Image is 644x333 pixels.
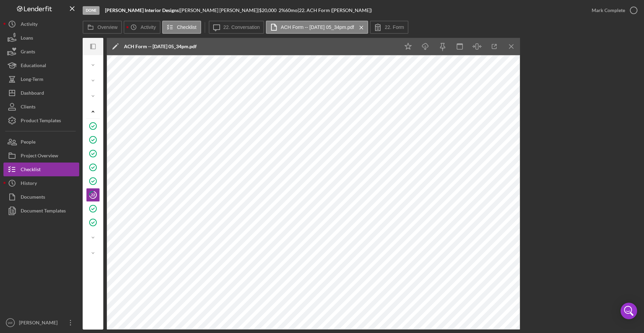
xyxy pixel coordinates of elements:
div: 2 % [279,8,285,13]
button: Project Overview [3,149,79,163]
div: Long-Term [21,72,43,88]
div: People [21,135,35,150]
div: Checklist [21,163,41,178]
label: ACH Form -- [DATE] 05_34pm.pdf [281,24,354,30]
label: Checklist [177,24,197,30]
button: Long-Term [3,72,79,86]
div: Open Intercom Messenger [621,303,637,319]
div: Project Overview [21,149,58,164]
button: Loans [3,31,79,45]
div: Documents [21,190,45,206]
button: WF[PERSON_NAME] [3,316,79,330]
div: Loans [21,31,33,46]
div: Mark Complete [592,3,625,17]
div: Grants [21,45,35,60]
button: Educational [3,59,79,72]
button: 22. Conversation [209,21,264,34]
button: Clients [3,100,79,114]
div: | 22. ACH Form ([PERSON_NAME]) [298,8,372,13]
div: Activity [21,17,38,33]
div: Product Templates [21,114,61,129]
button: Checklist [162,21,201,34]
div: History [21,176,37,192]
button: ACH Form -- [DATE] 05_34pm.pdf [266,21,368,34]
div: Document Templates [21,204,66,219]
div: $20,000 [259,8,279,13]
text: WF [8,321,13,325]
button: Documents [3,190,79,204]
div: | [105,8,180,13]
button: Grants [3,45,79,59]
button: Product Templates [3,114,79,127]
div: Done [83,6,100,15]
button: History [3,176,79,190]
tspan: 22 [91,192,95,197]
button: Mark Complete [585,3,641,17]
button: Activity [3,17,79,31]
label: 22. Conversation [224,24,260,30]
div: 60 mo [285,8,298,13]
div: ACH Form -- [DATE] 05_34pm.pdf [124,44,197,49]
button: Dashboard [3,86,79,100]
button: Overview [83,21,122,34]
button: Activity [124,21,160,34]
div: Clients [21,100,35,115]
label: 22. Form [385,24,404,30]
button: 22. Form [370,21,408,34]
a: 22 [86,188,100,202]
div: [PERSON_NAME] [17,316,62,331]
button: People [3,135,79,149]
b: [PERSON_NAME] Interior Designs [105,7,179,13]
div: Dashboard [21,86,44,102]
label: Overview [97,24,117,30]
div: Educational [21,59,46,74]
button: Document Templates [3,204,79,218]
div: [PERSON_NAME] [PERSON_NAME] | [180,8,259,13]
button: Checklist [3,163,79,176]
label: Activity [141,24,156,30]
